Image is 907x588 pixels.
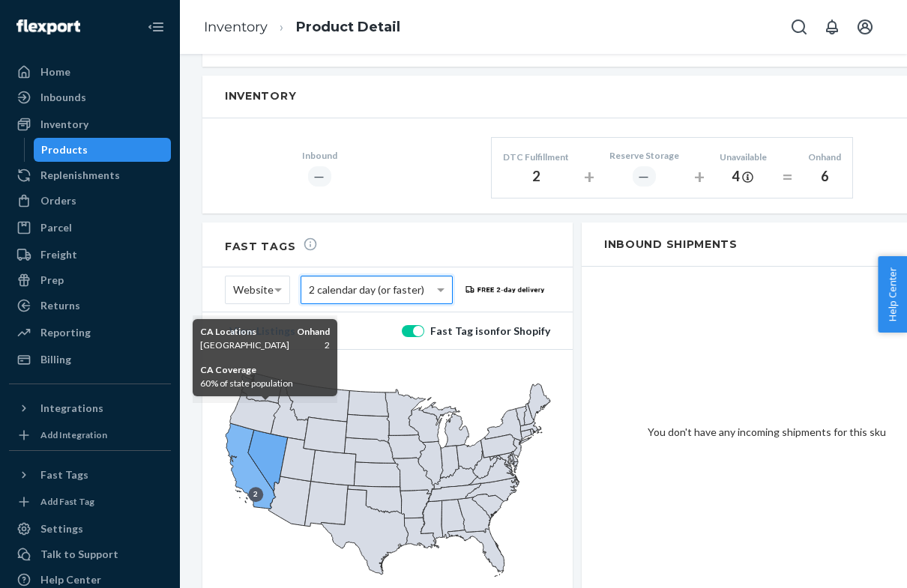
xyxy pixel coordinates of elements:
[9,463,171,487] button: Fast Tags
[200,377,330,390] td: 60% of state population
[9,321,171,345] a: Reporting
[40,352,71,367] div: Billing
[503,167,569,187] div: 2
[694,163,705,190] div: +
[40,90,86,105] div: Inbounds
[40,193,76,208] div: Orders
[9,493,171,511] a: Add Fast Tag
[817,12,847,42] button: Open notifications
[40,325,91,340] div: Reporting
[427,324,550,339] div: Fast Tag is on for Shopify
[9,112,171,136] a: Inventory
[9,542,171,566] a: Talk to Support
[40,547,118,562] div: Talk to Support
[9,85,171,109] a: Inbounds
[40,572,101,587] div: Help Center
[9,216,171,240] a: Parcel
[34,138,172,162] a: Products
[40,521,83,536] div: Settings
[808,167,841,187] div: 6
[720,167,767,187] div: 4
[192,5,412,49] ol: breadcrumbs
[609,149,679,162] div: Reserve Storage
[40,495,94,508] div: Add Fast Tag
[141,12,171,42] button: Close Navigation
[9,396,171,420] button: Integrations
[40,220,72,235] div: Parcel
[782,163,793,190] div: =
[808,151,841,163] div: Onhand
[9,348,171,372] a: Billing
[40,168,120,183] div: Replenishments
[200,325,289,339] th: CA Locations
[289,339,330,352] td: 2
[40,247,77,262] div: Freight
[9,163,171,187] a: Replenishments
[9,189,171,213] a: Orders
[40,401,103,416] div: Integrations
[40,467,88,482] div: Fast Tags
[9,517,171,541] a: Settings
[633,166,656,187] div: ―
[584,163,594,190] div: +
[204,19,268,35] a: Inventory
[40,428,107,441] div: Add Integration
[40,298,80,313] div: Returns
[308,166,331,187] div: ―
[503,151,569,163] div: DTC Fulfillment
[200,339,289,352] td: [GEOGRAPHIC_DATA]
[784,12,814,42] button: Open Search Box
[302,149,337,162] div: Inbound
[40,117,88,132] div: Inventory
[850,12,880,42] button: Open account menu
[41,142,88,157] div: Products
[309,277,424,303] span: 2 calendar day (or faster)
[40,273,64,288] div: Prep
[878,256,907,333] button: Help Center
[9,426,171,444] a: Add Integration
[463,286,550,294] img: website-free-2-day.42dc4ba487417948de0f8f3533a3ad86.png
[9,268,171,292] a: Prep
[40,64,70,79] div: Home
[225,237,318,253] h2: Fast Tags
[233,277,274,303] span: Website
[720,151,767,163] div: Unavailable
[200,363,330,377] th: CA Coverage
[9,60,171,84] a: Home
[296,19,400,35] a: Product Detail
[16,19,80,34] img: Flexport logo
[9,294,171,318] a: Returns
[9,243,171,267] a: Freight
[289,325,330,339] th: Onhand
